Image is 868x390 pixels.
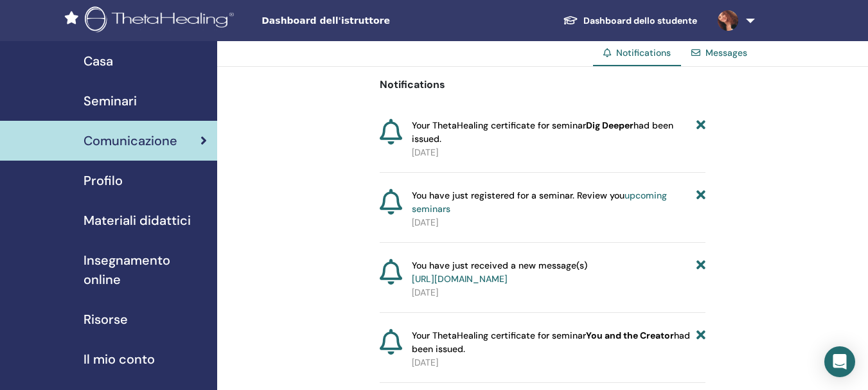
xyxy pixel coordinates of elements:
[586,120,633,131] b: Dig Deeper
[412,329,696,356] span: Your ThetaHealing certificate for seminar had been issued.
[412,146,705,159] p: [DATE]
[380,77,705,93] p: Notifications
[586,330,674,341] b: You and the Creator
[261,15,390,26] font: Dashboard dell'istruttore
[85,6,238,35] img: logo.png
[412,259,587,286] span: You have just received a new message(s)
[583,15,697,26] font: Dashboard dello studente
[824,346,855,377] div: Open Intercom Messenger
[563,15,578,26] img: graduation-cap-white.svg
[84,351,155,368] font: Il mio conto
[84,53,113,69] font: Casa
[84,252,170,288] font: Insegnamento online
[84,212,191,229] font: Materiali didattici
[412,189,696,216] span: You have just registered for a seminar. Review you
[705,47,747,58] a: Messages
[412,356,705,369] p: [DATE]
[412,119,696,146] span: Your ThetaHealing certificate for seminar had been issued.
[84,132,177,149] font: Comunicazione
[84,311,128,328] font: Risorse
[616,47,671,58] span: Notifications
[412,286,705,299] p: [DATE]
[412,216,705,229] p: [DATE]
[84,172,123,189] font: Profilo
[84,93,137,109] font: Seminari
[553,8,707,33] a: Dashboard dello studente
[412,273,508,285] a: [URL][DOMAIN_NAME]
[718,10,738,31] img: default.jpg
